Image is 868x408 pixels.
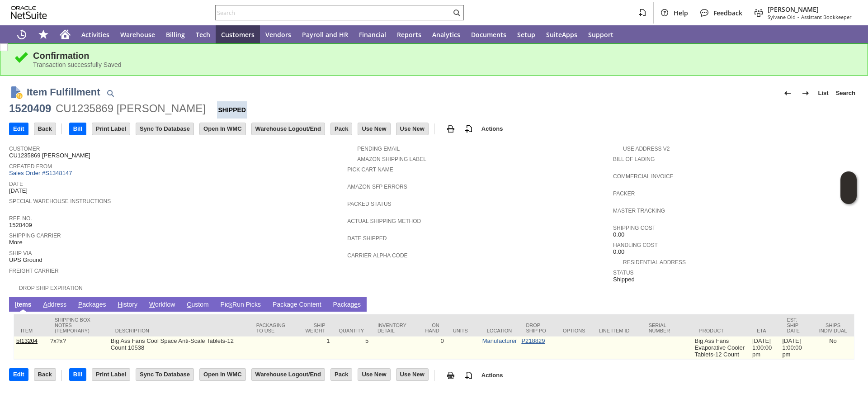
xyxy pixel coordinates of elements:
a: History [115,301,140,309]
a: Packer [613,190,635,197]
input: Warehouse Logout/End [252,369,325,380]
a: Reports [392,25,427,43]
img: add-record.svg [463,370,474,381]
a: P218829 [521,337,545,344]
span: Activities [81,30,109,39]
a: Created From [9,163,52,170]
a: Package Content [270,301,323,309]
div: Units [453,328,473,333]
a: Recent Records [11,25,33,43]
div: Drop Ship PO [526,323,549,333]
span: Warehouse [120,30,155,39]
div: Description [115,328,243,333]
a: Support [583,25,619,43]
input: Pack [331,369,352,380]
a: Date [9,181,23,187]
td: ?x?x? [48,337,108,359]
span: UPS Ground [9,256,42,264]
span: Analytics [432,30,460,39]
div: Shortcuts [33,25,54,43]
a: Documents [466,25,512,43]
span: Reports [397,30,421,39]
a: Use Address V2 [623,146,670,152]
a: bf13204 [16,337,38,344]
a: Amazon Shipping Label [357,156,426,162]
a: Amazon SFP Errors [347,184,407,190]
div: Item [21,328,41,333]
span: 1520409 [9,222,32,229]
a: Workflow [147,301,177,309]
img: Quick Find [105,88,116,99]
a: Actions [478,125,507,132]
input: Search [216,7,451,18]
div: Transaction successfully Saved [33,61,854,68]
a: Customers [216,25,260,43]
span: Documents [471,30,506,39]
a: Items [13,301,34,309]
a: Customer [9,146,40,152]
a: Actual Shipping Method [347,218,421,224]
span: - [797,14,799,20]
td: 1 [296,337,332,359]
a: Commercial Invoice [613,173,674,180]
a: Tech [190,25,216,43]
iframe: Click here to launch Oracle Guided Learning Help Panel [840,171,857,204]
a: Activities [76,25,115,43]
a: Warehouse [115,25,160,43]
span: Oracle Guided Learning Widget. To move around, please hold and drag [840,188,857,204]
span: Tech [196,30,210,39]
span: g [290,301,294,308]
td: [DATE] 1:00:00 pm [750,337,780,359]
div: Confirmation [33,51,854,61]
a: Setup [512,25,541,43]
input: Open In WMC [200,123,245,135]
div: Ships Individual [819,323,847,333]
span: k [229,301,232,308]
span: More [9,239,23,246]
a: Shipping Carrier [9,232,61,239]
span: [PERSON_NAME] [768,5,852,14]
input: Bill [70,369,86,380]
span: Vendors [265,30,291,39]
a: Ship Via [9,250,32,256]
a: SuiteApps [541,25,583,43]
div: Inventory Detail [377,323,410,333]
span: Financial [359,30,386,39]
div: Location [487,328,513,333]
div: ETA [757,328,773,333]
span: Feedback [713,9,742,17]
span: CU1235869 [PERSON_NAME] [9,152,90,159]
img: Previous [782,88,793,99]
span: Shipped [613,276,635,283]
input: Use New [358,123,390,135]
input: Edit [9,123,28,135]
div: On Hand [424,323,439,333]
span: C [187,301,191,308]
td: Big Ass Fans Cool Space Anti-Scale Tablets-12 Count 10538 [108,337,250,359]
svg: Shortcuts [38,29,49,40]
img: print.svg [445,370,456,381]
a: Special Warehouse Instructions [9,198,111,204]
a: Vendors [260,25,297,43]
a: Address [41,301,69,309]
a: Date Shipped [347,235,387,242]
input: Back [34,369,56,380]
span: P [78,301,82,308]
div: Shipped [217,101,247,119]
a: Carrier Alpha Code [347,252,407,259]
a: Freight Carrier [9,268,59,274]
a: Manufacturer [482,337,517,344]
a: Packed Status [347,201,391,207]
td: 5 [332,337,371,359]
span: Billing [166,30,185,39]
span: H [118,301,122,308]
input: Use New [358,369,390,380]
td: 0 [417,337,446,359]
td: Big Ass Fans Evaporative Cooler Tablets-12 Count [692,337,750,359]
a: List [815,86,832,100]
a: Analytics [427,25,466,43]
span: Support [588,30,613,39]
div: Serial Number [649,323,686,333]
input: Bill [70,123,86,135]
a: Custom [184,301,211,309]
